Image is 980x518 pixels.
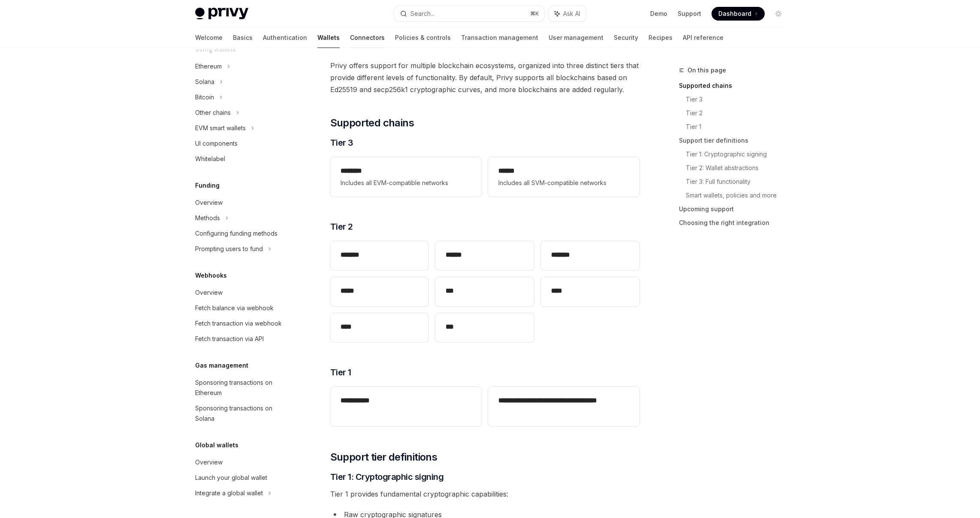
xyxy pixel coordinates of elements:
a: Support [678,9,701,18]
div: Search... [410,9,434,19]
a: Tier 2 [686,106,792,120]
a: Sponsoring transactions on Solana [188,401,298,426]
span: Tier 3 [330,137,353,149]
a: Basics [233,27,253,48]
span: On this page [688,65,726,75]
a: User management [549,27,603,48]
a: Transaction management [461,27,538,48]
a: Tier 3: Full functionality [686,175,792,189]
div: Other chains [195,108,231,118]
div: Overview [195,457,223,467]
a: Overview [188,285,298,300]
div: Launch your global wallet [195,473,267,483]
a: Tier 1 [686,120,792,134]
span: Ask AI [563,9,580,18]
span: Privy offers support for multiple blockchain ecosystems, organized into three distinct tiers that... [330,60,639,96]
a: Tier 3 [686,93,792,106]
a: Tier 2: Wallet abstractions [686,161,792,175]
h5: Webhooks [195,270,227,281]
h5: Funding [195,180,220,191]
a: **** ***Includes all EVM-compatible networks [330,157,481,197]
a: Demo [650,9,667,18]
div: Sponsoring transactions on Solana [195,403,293,424]
a: Policies & controls [395,27,451,48]
a: Security [614,27,638,48]
div: Fetch transaction via API [195,334,264,344]
h5: Gas management [195,360,248,371]
a: Connectors [350,27,385,48]
div: Solana [195,77,214,87]
button: Toggle dark mode [772,7,785,21]
div: Fetch balance via webhook [195,303,274,313]
a: Recipes [648,27,672,48]
span: Includes all SVM-compatible networks [498,178,629,188]
div: Ethereum [195,61,222,72]
button: Search...⌘K [394,6,544,21]
a: Fetch transaction via webhook [188,316,298,331]
span: Tier 1 provides fundamental cryptographic capabilities: [330,488,639,500]
a: Configuring funding methods [188,226,298,241]
h5: Global wallets [195,440,238,450]
a: Support tier definitions [679,134,792,147]
div: Overview [195,287,223,298]
span: ⌘ K [530,10,539,17]
div: Sponsoring transactions on Ethereum [195,377,293,398]
a: Upcoming support [679,202,792,216]
div: Prompting users to fund [195,244,263,254]
div: Whitelabel [195,154,225,164]
a: Authentication [263,27,307,48]
a: Wallets [317,27,340,48]
a: Welcome [195,27,223,48]
div: Overview [195,198,223,208]
a: **** *Includes all SVM-compatible networks [488,157,639,197]
a: Sponsoring transactions on Ethereum [188,375,298,401]
div: EVM smart wallets [195,123,246,133]
button: Ask AI [549,6,586,21]
a: Fetch balance via webhook [188,300,298,316]
a: Choosing the right integration [679,216,792,230]
a: Dashboard [712,7,765,21]
a: Fetch transaction via API [188,331,298,347]
a: Overview [188,455,298,470]
div: Bitcoin [195,92,214,102]
a: Whitelabel [188,151,298,167]
div: Configuring funding methods [195,228,277,239]
a: Smart wallets, policies and more [686,189,792,202]
a: Overview [188,195,298,210]
img: light logo [195,8,248,20]
span: Supported chains [330,116,414,130]
span: Tier 2 [330,221,353,233]
div: Methods [195,213,220,223]
a: Supported chains [679,79,792,93]
div: Integrate a global wallet [195,488,263,498]
div: UI components [195,138,238,149]
a: UI components [188,136,298,151]
a: Launch your global wallet [188,470,298,485]
span: Dashboard [718,9,751,18]
span: Tier 1 [330,366,351,378]
div: Fetch transaction via webhook [195,318,282,329]
a: API reference [683,27,724,48]
a: Tier 1: Cryptographic signing [686,147,792,161]
span: Includes all EVM-compatible networks [341,178,471,188]
span: Tier 1: Cryptographic signing [330,471,444,483]
span: Support tier definitions [330,450,437,464]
